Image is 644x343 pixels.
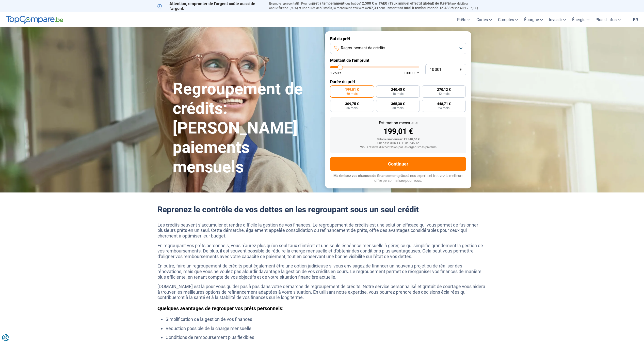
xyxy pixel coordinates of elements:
span: 60 mois [346,92,358,95]
h2: Reprenez le contrôle de vos dettes en les regroupant sous un seul crédit [157,205,487,214]
a: Prêts [454,12,473,27]
span: Regroupement de crédits [341,45,385,51]
span: 24 mois [438,107,449,110]
li: Réduction possible de la charge mensuelle [166,326,487,331]
p: Exemple représentatif : Pour un tous but de , un (taux débiteur annuel de 8,99%) et une durée de ... [269,1,487,10]
div: 199,01 € [334,128,462,135]
span: 448,71 € [437,102,451,106]
a: Épargne [521,12,546,27]
span: 270,12 € [437,88,451,91]
p: [DOMAIN_NAME] est là pour vous guider pas à pas dans votre démarche de regroupement de crédits. N... [157,284,487,300]
span: 199,01 € [345,88,359,91]
a: fr [630,12,641,27]
p: Les crédits peuvent s’accumuler et rendre difficile la gestion de vos finances. Le regroupement d... [157,222,487,239]
a: Cartes [473,12,495,27]
h3: Quelques avantages de regrouper vos prêts personnels: [157,305,487,311]
span: fixe [279,6,285,10]
span: 48 mois [392,92,404,95]
div: Estimation mensuelle [334,121,462,125]
span: TAEG (Taux annuel effectif global) de 8,99% [379,1,449,5]
span: 60 mois [319,6,332,10]
span: 309,75 € [345,102,359,106]
button: Continuer [330,157,466,171]
span: 100 000 € [404,71,419,75]
div: *Sous réserve d'acceptation par les organismes prêteurs [334,146,462,149]
span: € [460,68,462,72]
a: Énergie [569,12,592,27]
span: 42 mois [438,92,449,95]
li: Simplification de la gestion de vos finances [166,317,487,322]
span: 1 250 € [330,71,342,75]
span: 257,3 € [367,6,379,10]
span: 365,30 € [391,102,405,106]
div: Sur base d'un TAEG de 7,45 %* [334,142,462,145]
p: En outre, faire un regroupement de crédits peut également être une option judicieuse si vous envi... [157,263,487,280]
label: Durée du prêt [330,79,466,84]
span: 30 mois [392,107,404,110]
p: Attention, emprunter de l'argent coûte aussi de l'argent. [157,1,263,11]
label: But du prêt [330,36,466,41]
span: prêt à tempérament [312,1,344,5]
a: Plus d'infos [592,12,624,27]
span: 36 mois [346,107,358,110]
label: Montant de l'emprunt [330,58,466,63]
span: 240,45 € [391,88,405,91]
p: grâce à nos experts et trouvez la meilleure offre personnalisée pour vous. [330,173,466,183]
h1: Regroupement de crédits: [PERSON_NAME] paiements mensuels [173,79,319,177]
span: 12.500 € [360,1,374,5]
a: Investir [546,12,569,27]
div: Total à rembourser: 11 940,60 € [334,138,462,141]
li: Conditions de remboursement plus flexibles [166,335,487,340]
a: Comptes [495,12,521,27]
span: montant total à rembourser de 15.438 € [389,6,453,10]
p: En regroupant vos prêts personnels, vous n’aurez plus qu’un seul taux d’intérêt et une seule éché... [157,243,487,259]
button: Regroupement de crédits [330,43,466,54]
img: TopCompare [6,16,63,24]
span: Maximisez vos chances de financement [333,174,398,178]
